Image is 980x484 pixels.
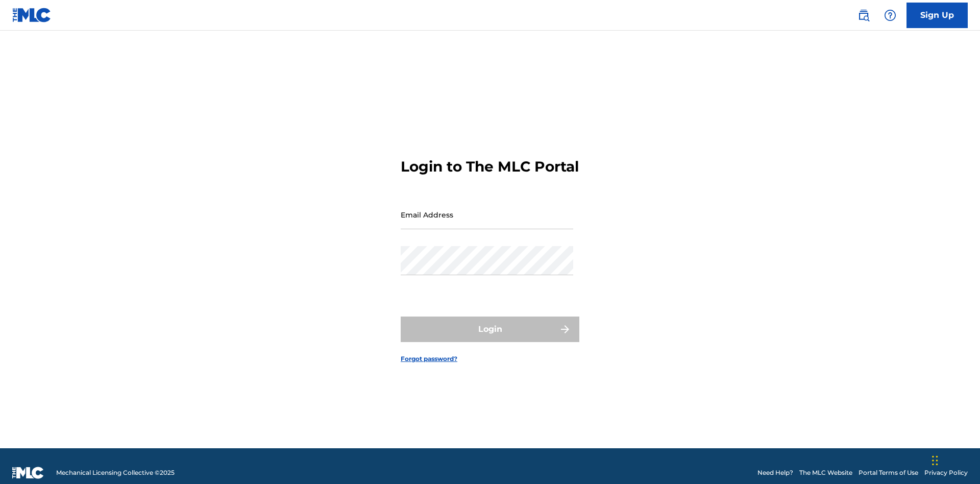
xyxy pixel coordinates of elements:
div: Help [880,5,900,26]
div: Drag [932,445,938,476]
span: Mechanical Licensing Collective © 2025 [56,468,175,477]
img: help [884,9,896,21]
h3: Login to The MLC Portal [401,158,579,176]
a: Privacy Policy [924,468,968,477]
a: The MLC Website [799,468,852,477]
a: Sign Up [906,3,968,28]
a: Public Search [853,5,874,26]
a: Portal Terms of Use [859,468,918,477]
img: logo [12,467,44,479]
img: search [857,9,870,21]
iframe: Chat Widget [929,435,980,484]
img: MLC Logo [12,8,52,22]
a: Forgot password? [401,354,457,364]
a: Need Help? [757,468,793,477]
